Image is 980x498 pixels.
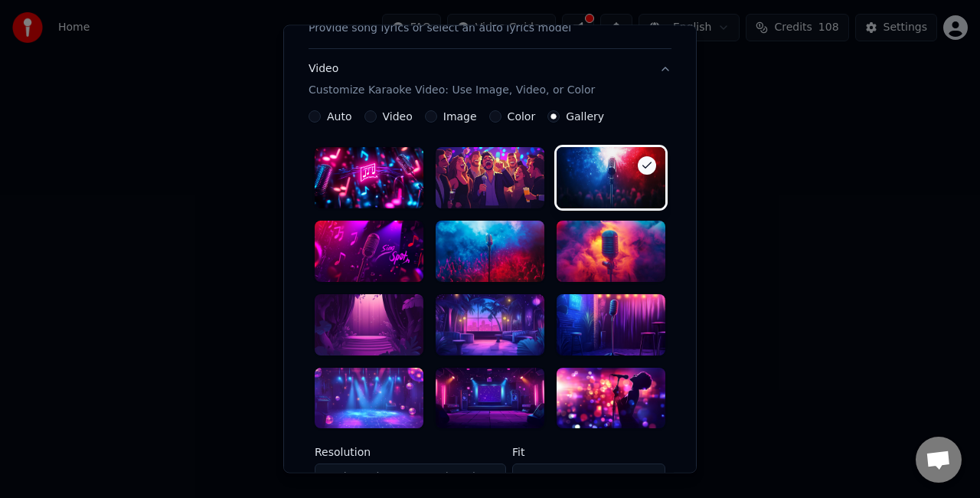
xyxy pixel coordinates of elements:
[566,111,604,122] label: Gallery
[309,49,671,110] button: VideoCustomize Karaoke Video: Use Image, Video, or Color
[309,61,595,98] div: Video
[309,21,571,36] p: Provide song lyrics or select an auto lyrics model
[315,447,506,458] label: Resolution
[443,111,477,122] label: Image
[512,447,665,458] label: Fit
[508,111,536,122] label: Color
[383,111,413,122] label: Video
[309,83,595,98] p: Customize Karaoke Video: Use Image, Video, or Color
[327,111,352,122] label: Auto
